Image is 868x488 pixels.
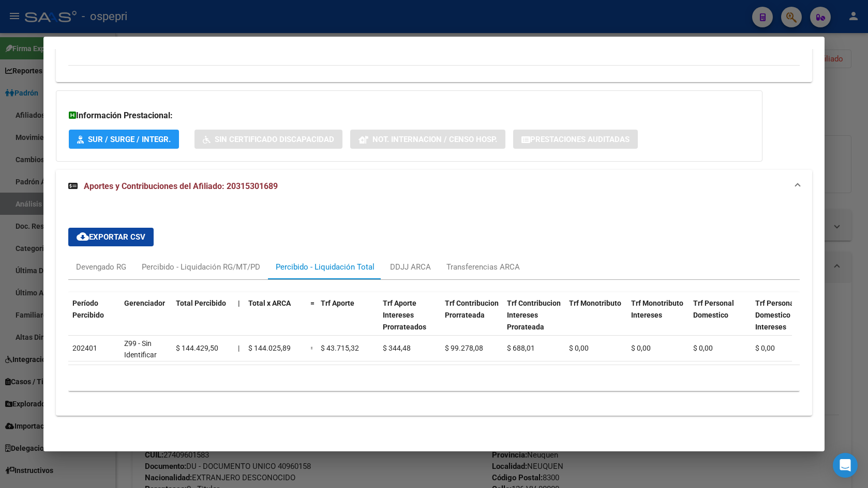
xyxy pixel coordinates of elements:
[565,292,627,350] datatable-header-cell: Trf Monotributo
[693,344,713,352] span: $ 0,00
[350,130,505,149] button: Not. Internacion / Censo Hosp.
[751,292,813,350] datatable-header-cell: Trf Personal Domestico Intereses
[69,130,179,149] button: SUR / SURGE / INTEGR.
[77,232,145,242] span: Exportar CSV
[124,299,165,307] span: Gerenciador
[248,299,291,307] span: Total x ARCA
[120,292,172,350] datatable-header-cell: Gerenciador
[306,292,317,350] datatable-header-cell: =
[631,344,651,352] span: $ 0,00
[507,299,561,331] span: Trf Contribucion Intereses Prorateada
[513,130,638,149] button: Prestaciones Auditadas
[441,292,503,350] datatable-header-cell: Trf Contribucion Prorrateada
[238,299,240,307] span: |
[172,292,234,350] datatable-header-cell: Total Percibido
[248,344,291,352] span: $ 144.025,89
[234,292,244,350] datatable-header-cell: |
[321,344,359,352] span: $ 43.715,32
[69,109,750,122] h3: Información Prestacional:
[627,292,689,350] datatable-header-cell: Trf Monotributo Intereses
[390,261,431,273] div: DDJJ ARCA
[88,135,171,144] span: SUR / SURGE / INTEGR.
[215,135,334,144] span: Sin Certificado Discapacidad
[693,299,734,319] span: Trf Personal Domestico
[72,299,104,319] span: Período Percibido
[124,339,157,359] span: Z99 - Sin Identificar
[445,299,499,319] span: Trf Contribucion Prorrateada
[56,203,812,416] div: Aportes y Contribuciones del Afiliado: 20315301689
[372,135,497,144] span: Not. Internacion / Censo Hosp.
[176,299,226,307] span: Total Percibido
[383,344,411,352] span: $ 344,48
[244,292,306,350] datatable-header-cell: Total x ARCA
[569,344,589,352] span: $ 0,00
[755,299,796,331] span: Trf Personal Domestico Intereses
[321,299,354,307] span: Trf Aporte
[689,292,751,350] datatable-header-cell: Trf Personal Domestico
[310,344,315,352] span: =
[446,261,520,273] div: Transferencias ARCA
[310,299,315,307] span: =
[176,344,218,352] span: $ 144.429,50
[72,344,97,352] span: 202401
[631,299,683,319] span: Trf Monotributo Intereses
[569,299,621,307] span: Trf Monotributo
[76,261,126,273] div: Devengado RG
[84,181,278,191] span: Aportes y Contribuciones del Afiliado: 20315301689
[379,292,441,350] datatable-header-cell: Trf Aporte Intereses Prorrateados
[833,453,858,478] div: Open Intercom Messenger
[530,135,630,144] span: Prestaciones Auditadas
[507,344,535,352] span: $ 688,01
[317,292,379,350] datatable-header-cell: Trf Aporte
[503,292,565,350] datatable-header-cell: Trf Contribucion Intereses Prorateada
[445,344,483,352] span: $ 99.278,08
[77,230,89,243] mat-icon: cloud_download
[383,299,426,331] span: Trf Aporte Intereses Prorrateados
[56,170,812,203] mat-expansion-panel-header: Aportes y Contribuciones del Afiliado: 20315301689
[68,292,120,350] datatable-header-cell: Período Percibido
[142,261,260,273] div: Percibido - Liquidación RG/MT/PD
[194,130,342,149] button: Sin Certificado Discapacidad
[238,344,240,352] span: |
[276,261,375,273] div: Percibido - Liquidación Total
[68,228,154,246] button: Exportar CSV
[755,344,775,352] span: $ 0,00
